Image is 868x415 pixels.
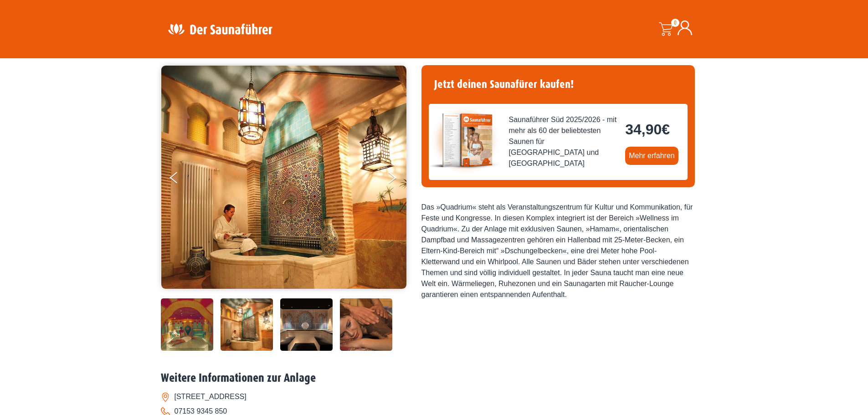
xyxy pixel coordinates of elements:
[625,121,670,138] bdi: 34,90
[662,121,670,138] span: €
[671,19,679,27] span: 0
[161,371,708,385] h2: Weitere Informationen zur Anlage
[429,72,688,97] h4: Jetzt deinen Saunafürer kaufen!
[429,104,502,177] img: der-saunafuehrer-2025-sued.jpg
[421,202,695,300] div: Das »Quadrium« steht als Veranstaltungszentrum für Kultur und Kommunikation, für Feste und Kongre...
[387,168,410,191] button: Next
[161,389,708,404] li: [STREET_ADDRESS]
[625,147,678,165] a: Mehr erfahren
[170,168,193,191] button: Previous
[509,114,618,169] span: Saunaführer Süd 2025/2026 - mit mehr als 60 der beliebtesten Saunen für [GEOGRAPHIC_DATA] und [GE...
